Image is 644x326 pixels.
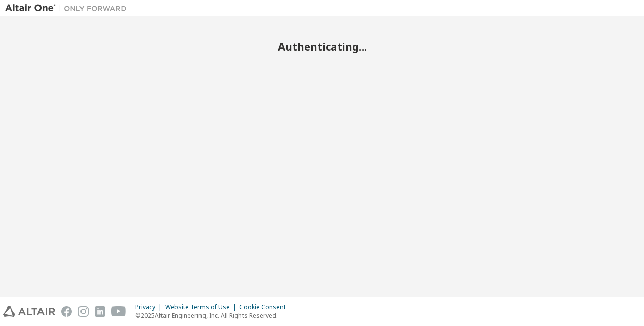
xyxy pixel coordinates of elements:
img: facebook.svg [61,306,72,317]
div: Cookie Consent [239,303,292,311]
img: altair_logo.svg [3,306,55,317]
img: youtube.svg [111,306,126,317]
div: Website Terms of Use [165,303,239,311]
img: linkedin.svg [95,306,105,317]
div: Privacy [135,303,165,311]
p: © 2025 Altair Engineering, Inc. All Rights Reserved. [135,311,292,320]
img: instagram.svg [78,306,89,317]
img: Altair One [5,3,132,13]
h2: Authenticating... [5,40,639,53]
